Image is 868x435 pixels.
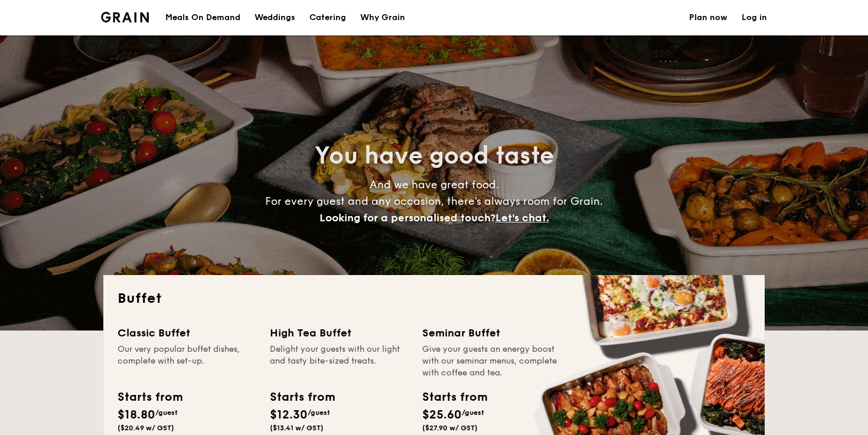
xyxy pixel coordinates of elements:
span: Let's chat. [495,211,549,224]
span: /guest [155,408,178,417]
span: /guest [462,408,484,417]
div: Classic Buffet [118,325,256,341]
div: Give your guests an energy boost with our seminar menus, complete with coffee and tea. [422,344,560,379]
span: And we have great food. For every guest and any occasion, there’s always room for Grain. [265,178,603,224]
h2: Buffet [118,289,750,308]
span: ($27.90 w/ GST) [422,424,478,432]
div: Delight your guests with our light and tasty bite-sized treats. [270,344,408,379]
div: Seminar Buffet [422,325,560,341]
span: Looking for a personalised touch? [319,211,495,224]
span: /guest [308,408,330,417]
div: Starts from [270,388,334,406]
span: ($20.49 w/ GST) [118,424,174,432]
div: Our very popular buffet dishes, complete with set-up. [118,344,256,379]
span: ($13.41 w/ GST) [270,424,324,432]
span: $25.60 [422,408,462,422]
img: Grain [101,12,149,22]
span: $18.80 [118,408,155,422]
div: High Tea Buffet [270,325,408,341]
a: Logotype [101,12,149,22]
span: You have good taste [315,142,554,170]
div: Starts from [118,388,182,406]
span: $12.30 [270,408,308,422]
div: Starts from [422,388,487,406]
